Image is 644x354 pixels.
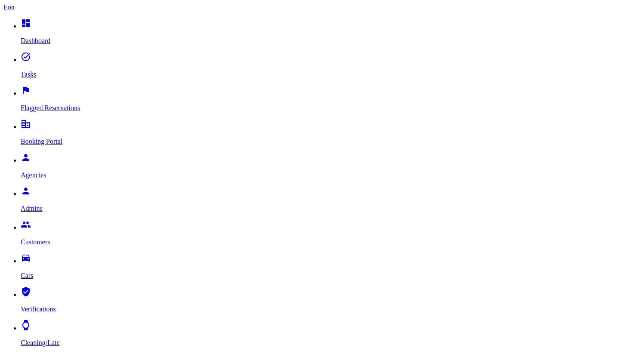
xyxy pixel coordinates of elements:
[21,339,641,347] p: Cleaning/Late
[21,272,641,280] p: Cars
[21,52,31,62] i: task_alt
[21,305,641,313] p: Verifications
[21,257,641,280] a: drive_eta Cars
[21,205,641,212] p: Admins
[21,37,641,45] p: Dashboard
[21,104,641,112] p: Flagged Reservations
[3,3,15,11] a: Eon
[21,157,641,179] a: person Agencies
[21,152,31,163] i: person
[21,138,641,145] p: Booking Portal
[21,71,641,78] p: Tasks
[21,89,641,112] a: flag Flagged Reservations
[21,190,641,212] a: person Admins
[21,224,641,246] a: people Customers
[21,123,641,145] a: corporate_fare Booking Portal
[21,253,31,263] i: drive_eta
[21,85,31,95] i: flag
[21,22,641,45] a: dashboard Dashboard
[21,18,31,28] i: dashboard
[21,286,31,297] i: verified_user
[21,219,31,230] i: people
[21,56,641,78] a: task_alt Tasks
[21,320,31,330] i: watch
[21,291,641,313] a: verified_user Verifications
[21,238,641,246] p: Customers
[21,186,31,196] i: person
[21,324,641,347] a: watch Cleaning/Late
[21,119,31,129] i: corporate_fare
[21,171,641,179] p: Agencies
